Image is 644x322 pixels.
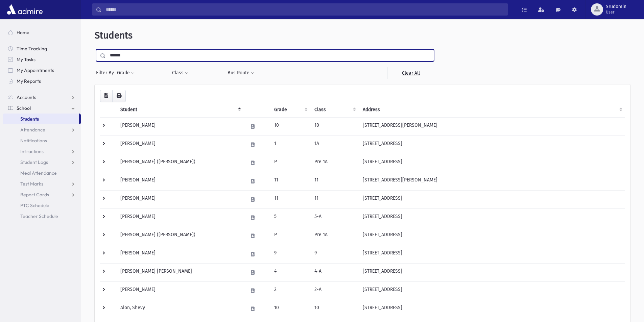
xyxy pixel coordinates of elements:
td: 4 [270,263,310,281]
button: Class [172,67,189,79]
td: [STREET_ADDRESS] [359,300,625,318]
a: My Reports [3,76,81,86]
button: Print [112,90,126,102]
span: Teacher Schedule [20,213,58,219]
input: Search [102,3,508,16]
button: CSV [100,90,113,102]
a: My Tasks [3,54,81,65]
a: School [3,103,81,114]
span: Attendance [20,127,45,133]
th: Class: activate to sort column ascending [310,102,359,118]
span: School [17,105,31,111]
span: Accounts [17,94,36,100]
td: 5 [270,208,310,227]
span: Home [17,29,29,35]
span: Infractions [20,148,44,154]
a: Report Cards [3,189,81,200]
td: 10 [310,117,359,135]
td: [PERSON_NAME] [116,190,244,208]
td: 9 [310,245,359,263]
span: Notifications [20,138,47,144]
span: Srudomin [606,4,626,9]
a: Test Marks [3,178,81,189]
a: My Appointments [3,65,81,76]
td: [PERSON_NAME] [PERSON_NAME] [116,263,244,281]
td: [STREET_ADDRESS] [359,263,625,281]
a: Meal Attendance [3,168,81,178]
span: My Reports [17,78,41,84]
a: Student Logs [3,157,81,168]
th: Student: activate to sort column descending [116,102,244,118]
span: User [606,9,626,15]
td: Pre 1A [310,227,359,245]
td: [PERSON_NAME] [116,281,244,300]
span: Test Marks [20,181,43,187]
th: Grade: activate to sort column ascending [270,102,310,118]
td: Pre 1A [310,154,359,172]
td: P [270,154,310,172]
td: [PERSON_NAME] [116,245,244,263]
button: Bus Route [227,67,255,79]
td: [PERSON_NAME] ([PERSON_NAME]) [116,227,244,245]
a: Students [3,114,79,124]
td: 5-A [310,208,359,227]
td: 11 [270,172,310,190]
span: Meal Attendance [20,170,57,176]
td: [STREET_ADDRESS][PERSON_NAME] [359,172,625,190]
td: 9 [270,245,310,263]
a: Clear All [387,67,434,79]
td: [STREET_ADDRESS][PERSON_NAME] [359,117,625,135]
td: 1A [310,135,359,154]
td: [STREET_ADDRESS] [359,154,625,172]
td: [STREET_ADDRESS] [359,245,625,263]
span: Student Logs [20,159,48,165]
a: Infractions [3,146,81,157]
td: [STREET_ADDRESS] [359,208,625,227]
button: Grade [117,67,135,79]
a: Time Tracking [3,43,81,54]
td: [STREET_ADDRESS] [359,227,625,245]
a: Teacher Schedule [3,211,81,222]
span: Students [20,116,39,122]
td: Alon, Shevy [116,300,244,318]
td: [STREET_ADDRESS] [359,281,625,300]
td: 2 [270,281,310,300]
a: Attendance [3,124,81,135]
td: [PERSON_NAME] [116,117,244,135]
img: AdmirePro [5,3,44,16]
td: 10 [270,117,310,135]
td: 11 [270,190,310,208]
a: Notifications [3,135,81,146]
a: PTC Schedule [3,200,81,211]
td: 4-A [310,263,359,281]
td: 10 [270,300,310,318]
span: Filter By [96,69,117,76]
span: Students [95,30,133,41]
th: Address: activate to sort column ascending [359,102,625,118]
span: Report Cards [20,192,49,198]
span: PTC Schedule [20,202,49,208]
span: My Appointments [17,67,54,73]
td: 2-A [310,281,359,300]
a: Home [3,27,81,38]
a: Accounts [3,92,81,103]
td: [PERSON_NAME] ([PERSON_NAME]) [116,154,244,172]
td: 11 [310,172,359,190]
td: 10 [310,300,359,318]
td: 11 [310,190,359,208]
td: [STREET_ADDRESS] [359,190,625,208]
td: [STREET_ADDRESS] [359,135,625,154]
td: 1 [270,135,310,154]
td: [PERSON_NAME] [116,172,244,190]
td: [PERSON_NAME] [116,135,244,154]
span: My Tasks [17,56,35,63]
td: [PERSON_NAME] [116,208,244,227]
td: P [270,227,310,245]
span: Time Tracking [17,46,47,52]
